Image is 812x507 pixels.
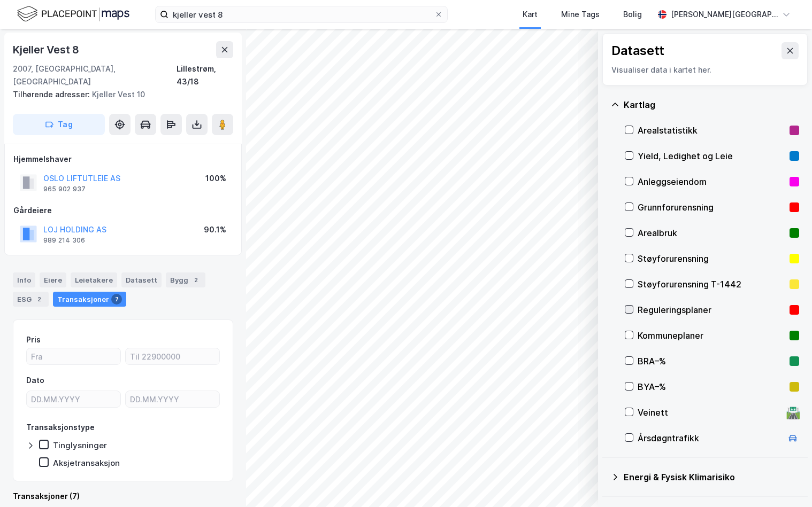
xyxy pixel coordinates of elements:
div: 2 [190,275,201,285]
div: Dato [26,374,44,387]
div: Kontrollprogram for chat [759,456,812,507]
div: ESG [13,292,49,307]
div: 989 214 306 [43,236,85,245]
div: Lillestrøm, 43/18 [177,63,233,88]
div: Info [13,272,35,287]
div: BYA–% [638,380,785,393]
div: Kart [523,8,538,21]
div: Transaksjoner (7) [13,490,233,503]
div: Arealbruk [638,227,785,239]
div: 90.1% [204,223,226,236]
div: Reguleringsplaner [638,303,785,316]
iframe: Chat Widget [759,456,812,507]
div: Visualiser data i kartet her. [611,64,799,76]
div: Datasett [611,42,664,59]
input: Til 22900000 [126,348,219,364]
div: Energi & Fysisk Klimarisiko [624,471,799,483]
div: Veinett [638,406,782,419]
div: Aksjetransaksjon [53,458,120,468]
img: logo.f888ab2527a4732fd821a326f86c7f29.svg [17,5,129,24]
div: Transaksjoner [53,292,126,307]
div: Hjemmelshaver [13,153,233,166]
div: Kjeller Vest 8 [13,41,81,58]
div: 965 902 937 [43,185,86,193]
div: Grunnforurensning [638,201,785,214]
div: 2 [34,294,44,305]
div: Kartlag [624,98,799,111]
div: Støyforurensning [638,252,785,265]
input: DD.MM.YYYY [27,391,120,407]
div: 100% [205,172,226,185]
div: [PERSON_NAME][GEOGRAPHIC_DATA] [671,8,778,21]
div: Kommuneplaner [638,329,785,342]
div: Årsdøgntrafikk [638,432,782,444]
div: Yield, Ledighet og Leie [638,150,785,162]
input: Fra [27,348,120,364]
div: Anleggseiendom [638,175,785,188]
div: Mine Tags [561,8,600,21]
div: BRA–% [638,355,785,368]
div: Arealstatistikk [638,124,785,137]
div: Støyforurensning T-1442 [638,278,785,291]
div: Bygg [166,272,205,287]
div: Datasett [121,272,162,287]
div: Kjeller Vest 10 [13,88,225,101]
div: 7 [111,294,122,305]
span: Tilhørende adresser: [13,90,92,99]
input: DD.MM.YYYY [126,391,219,407]
div: Bolig [623,8,642,21]
div: Leietakere [71,272,117,287]
div: Gårdeiere [13,204,233,217]
div: 🛣️ [786,405,800,419]
input: Søk på adresse, matrikkel, gårdeiere, leietakere eller personer [168,6,434,22]
button: Tag [13,114,105,135]
div: Eiere [40,272,66,287]
div: Tinglysninger [53,440,107,450]
div: 2007, [GEOGRAPHIC_DATA], [GEOGRAPHIC_DATA] [13,63,177,88]
div: Pris [26,333,41,346]
div: Transaksjonstype [26,421,95,434]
